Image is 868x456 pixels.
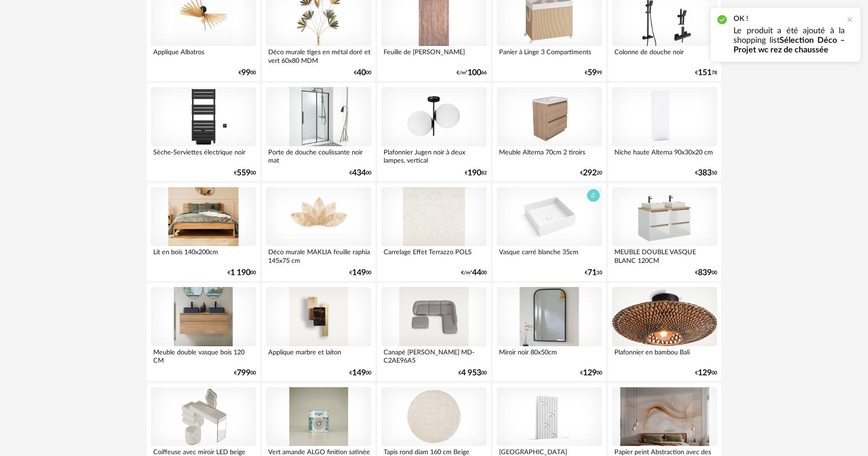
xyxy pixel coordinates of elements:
span: 129 [583,370,597,376]
div: € 00 [239,70,256,76]
span: 71 [587,270,597,276]
div: Plafonnier en bambou Bali [612,346,717,364]
a: Meuble Alterna 70cm 2 tiroirs Meuble Alterna 70cm 2 tiroirs €29220 [493,83,606,181]
div: € 82 [465,170,487,176]
div: Vasque carré blanche 35cm [497,246,602,264]
div: € 00 [228,270,256,276]
span: 383 [698,170,712,176]
span: 799 [237,370,250,376]
div: € 78 [695,70,717,76]
b: Sélection Déco – Projet wc rez de chaussée [733,36,845,54]
div: € 00 [695,270,717,276]
div: € 00 [354,70,371,76]
span: 44 [472,270,481,276]
a: Vasque carré blanche 35cm Vasque carré blanche 35cm €7110 [493,183,606,281]
div: €/m² 00 [461,270,487,276]
span: 100 [468,70,481,76]
span: 292 [583,170,597,176]
div: € 99 [585,70,602,76]
div: € 00 [349,270,371,276]
div: Feuille de [PERSON_NAME] [381,46,486,64]
span: 129 [698,370,712,376]
a: MEUBLE DOUBLE VASQUE BLANC 120CM MEUBLE DOUBLE VASQUE BLANC 120CM €83900 [608,183,721,281]
a: Porte de douche coulissante noir mat Porte de douche coulissante noir mat €43400 [262,83,375,181]
span: 434 [352,170,366,176]
a: Niche haute Alterna 90x30x20 cm Niche haute Alterna 90x30x20 cm €38350 [608,83,721,181]
div: Panier à Linge 3 Compartiments [497,46,602,64]
span: 149 [352,370,366,376]
div: Miroir noir 80x50cm [497,346,602,364]
a: Carrelage Effet Terrazzo POLS Carrelage Effet Terrazzo POLS €/m²4400 [377,183,490,281]
div: € 00 [234,370,256,376]
div: Meuble Alterna 70cm 2 tiroirs [497,146,602,164]
a: Miroir noir 80x50cm Miroir noir 80x50cm €12900 [493,283,606,381]
span: 559 [237,170,250,176]
div: Colonne de douche noir [612,46,717,64]
span: 99 [241,70,250,76]
div: € 10 [585,270,602,276]
div: Plafonnier Jugen noir à deux lampes, vertical [381,146,486,164]
div: Déco murale MAKLIA feuille raphia 145x75 cm [266,246,371,264]
span: 40 [357,70,366,76]
span: 149 [352,270,366,276]
div: Applique Albatros [151,46,256,64]
span: 4 953 [461,370,481,376]
span: 190 [468,170,481,176]
span: 839 [698,270,712,276]
div: Carrelage Effet Terrazzo POLS [381,246,486,264]
div: Canapé [PERSON_NAME] MD-C2AE96A5 [381,346,486,364]
div: € 00 [580,370,602,376]
span: 151 [698,70,712,76]
div: Déco murale tiges en métal doré et vert 60x80 MDM [266,46,371,64]
a: Canapé Martina Gris clair MD-C2AE96A5 Canapé [PERSON_NAME] MD-C2AE96A5 €4 95300 [377,283,490,381]
div: Niche haute Alterna 90x30x20 cm [612,146,717,164]
div: MEUBLE DOUBLE VASQUE BLANC 120CM [612,246,717,264]
div: Applique marbre et laiton [266,346,371,364]
div: € 00 [695,370,717,376]
span: 59 [587,70,597,76]
div: € 00 [458,370,487,376]
div: €/m² 66 [457,70,487,76]
div: € 00 [234,170,256,176]
h2: OK ! [733,14,845,24]
span: 1 190 [230,270,250,276]
a: Meuble double vasque bois 120 CM Meuble double vasque bois 120 CM €79900 [147,283,260,381]
div: € 00 [349,370,371,376]
div: Lit en bois 140x200cm [151,246,256,264]
a: Sèche-Serviettes électrique noir Sèche-Serviettes électrique noir €55900 [147,83,260,181]
a: Lit en bois 140x200cm Lit en bois 140x200cm €1 19000 [147,183,260,281]
div: Meuble double vasque bois 120 CM [151,346,256,364]
div: € 00 [349,170,371,176]
a: Plafonnier en bambou Bali Plafonnier en bambou Bali €12900 [608,283,721,381]
div: € 50 [695,170,717,176]
a: Déco murale MAKLIA feuille raphia 145x75 cm Déco murale MAKLIA feuille raphia 145x75 cm €14900 [262,183,375,281]
a: Plafonnier Jugen noir à deux lampes, vertical Plafonnier Jugen noir à deux lampes, vertical €19082 [377,83,490,181]
div: € 20 [580,170,602,176]
a: Applique marbre et laiton Applique marbre et laiton €14900 [262,283,375,381]
div: Sèche-Serviettes électrique noir [151,146,256,164]
div: Porte de douche coulissante noir mat [266,146,371,164]
p: Le produit a été ajouté à la shopping list [733,26,845,55]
